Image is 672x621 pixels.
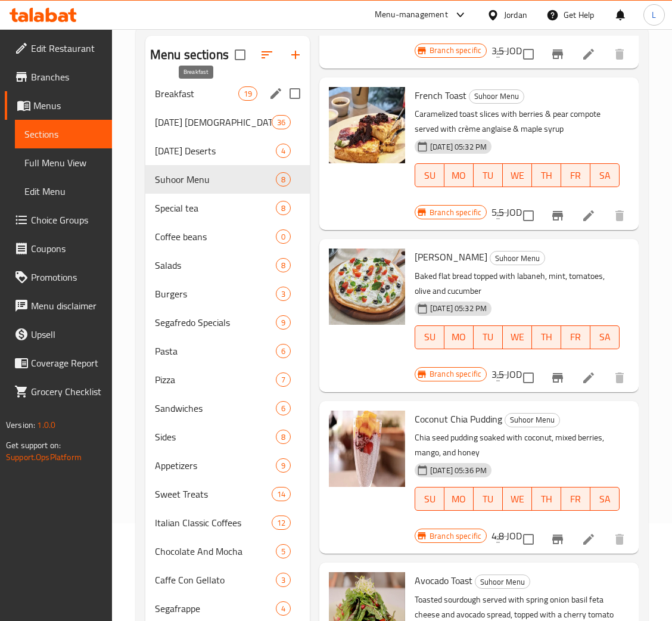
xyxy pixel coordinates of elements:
span: SA [595,328,615,346]
a: Support.OpsPlatform [6,449,82,465]
div: items [276,573,291,587]
button: delete [605,525,634,554]
span: Select to update [516,42,541,67]
span: Edit Restaurant [31,41,102,55]
a: Promotions [5,263,112,291]
span: Menu disclaimer [31,299,102,313]
span: SA [595,490,615,508]
span: [DATE] 05:32 PM [425,303,491,314]
span: 8 [276,174,290,185]
div: Sandwiches6 [145,394,310,423]
span: 7 [276,374,290,386]
a: Coverage Report [5,349,112,377]
button: FR [561,163,590,187]
span: FR [566,167,586,184]
span: Upsell [31,327,102,341]
span: 8 [276,260,290,271]
p: Baked flat bread topped with labaneh, mint, tomatoes, olive and cucumber [415,269,620,299]
div: Ramadan Deserts [155,144,276,158]
button: delete [605,364,634,392]
div: Segafrappe [155,601,276,616]
div: Breakfast19edit [145,79,310,108]
a: Sections [15,120,112,148]
a: Branches [5,63,112,91]
div: Sweet Treats14 [145,480,310,508]
span: Coconut Chia Pudding [415,410,502,428]
button: delete [605,201,634,230]
div: Suhoor Menu [490,251,545,265]
span: FR [566,328,586,346]
span: [DATE] [DEMOGRAPHIC_DATA] Menu [155,115,272,129]
span: Sort sections [253,41,281,69]
button: TU [474,487,503,511]
div: Burgers3 [145,280,310,308]
div: Special tea [155,201,276,215]
a: Edit menu item [581,47,596,61]
a: Edit menu item [581,209,596,223]
span: Sweet Treats [155,487,272,501]
div: items [276,344,291,358]
div: Italian Classic Coffees [155,516,272,530]
div: [DATE] Deserts4 [145,136,310,165]
button: WE [503,487,532,511]
span: [DATE] Deserts [155,144,276,158]
button: Branch-specific-item [543,525,572,554]
span: 12 [272,517,290,529]
div: items [272,516,291,530]
span: Edit Menu [24,184,102,198]
span: WE [508,328,527,346]
span: Pasta [155,344,276,358]
span: TU [478,490,498,508]
span: 4 [276,603,290,614]
button: MO [444,163,474,187]
span: Suhoor Menu [469,89,524,103]
div: Special tea8 [145,194,310,222]
span: Branch specific [425,368,486,380]
span: MO [449,167,469,184]
span: Breakfast [155,86,238,101]
button: FR [561,325,590,349]
a: Edit menu item [581,532,596,547]
span: Suhoor Menu [505,413,559,427]
span: Version: [6,417,35,433]
button: FR [561,487,590,511]
span: Salads [155,258,276,272]
span: Suhoor Menu [155,172,276,187]
div: items [276,401,291,415]
div: Caffe Con Gellato3 [145,566,310,594]
img: Labaneh Manousheh [329,249,405,325]
span: 19 [239,88,257,100]
div: Pizza [155,372,276,387]
div: Coffee beans [155,229,276,244]
button: TH [532,163,561,187]
span: 5 [276,546,290,557]
p: Caramelized toast slices with berries & pear compote served with crème anglaise & maple syrup [415,107,620,136]
button: Add section [281,41,310,69]
span: L [652,8,656,21]
span: Avocado Toast [415,572,472,589]
span: Caffe Con Gellato [155,573,276,587]
div: Suhoor Menu [505,413,560,427]
span: Sides [155,430,276,444]
a: Menu disclaimer [5,291,112,320]
span: SU [420,167,440,184]
button: SA [590,487,620,511]
button: MO [444,487,474,511]
span: 3 [276,575,290,586]
span: Appetizers [155,458,276,473]
button: Branch-specific-item [543,201,572,230]
button: TU [474,163,503,187]
div: Ramadan IFTAR Menu [155,115,272,129]
span: WE [508,167,527,184]
p: Chia seed pudding soaked with coconut, mixed berries, mango, and honey [415,430,620,460]
a: Menus [5,91,112,120]
span: 36 [272,117,290,128]
span: Burgers [155,287,276,301]
div: Suhoor Menu [469,89,524,104]
div: items [276,229,291,244]
div: Pasta6 [145,337,310,365]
